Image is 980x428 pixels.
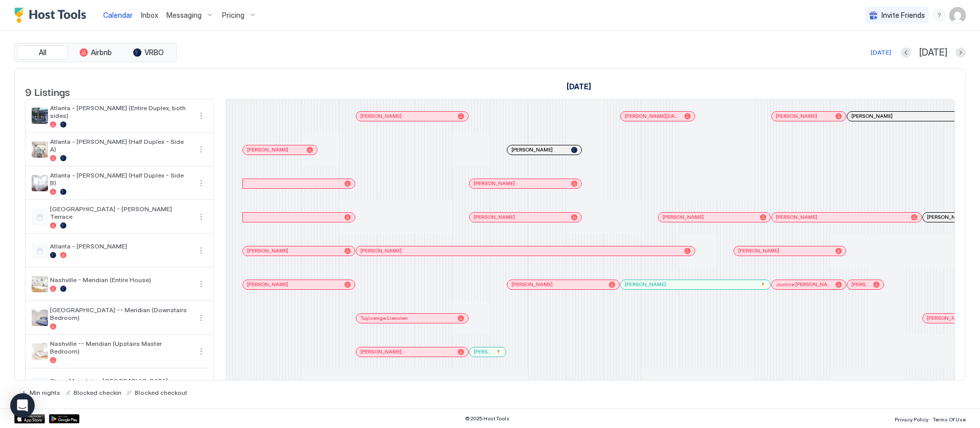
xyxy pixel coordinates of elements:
[360,315,408,321] span: Tuyisenge Lienvien
[949,7,966,23] div: User profile
[32,343,48,360] div: listing image
[103,10,133,20] a: Calendar
[474,214,515,220] span: [PERSON_NAME]
[470,96,481,107] span: Thu
[723,94,748,109] a: June 19, 2025
[280,96,290,107] span: Sat
[195,110,207,122] div: menu
[687,96,694,107] span: 18
[195,312,207,324] div: menu
[572,94,597,109] a: June 15, 2025
[195,211,207,223] div: menu
[537,96,545,107] span: 14
[919,47,947,59] span: [DATE]
[611,96,618,107] span: 16
[222,11,244,20] span: Pricing
[166,11,202,20] span: Messaging
[648,94,672,109] a: June 17, 2025
[317,96,329,107] span: Sun
[195,244,207,257] div: menu
[955,47,966,58] button: Next month
[881,11,925,20] span: Invite Friends
[244,96,251,107] span: Fri
[50,340,191,355] span: Nashville -- Meridian (Upstairs Master Bedroom)
[609,94,635,109] a: June 16, 2025
[50,138,191,153] span: Atlanta - [PERSON_NAME] (Half Duplex - Side A)
[49,414,80,423] a: Google Play Store
[421,94,446,109] a: June 11, 2025
[873,94,901,109] a: June 23, 2025
[509,96,517,107] span: Fri
[546,96,556,107] span: Sat
[775,96,782,107] span: Fri
[103,11,133,19] span: Calendar
[195,278,207,290] div: menu
[50,171,191,187] span: Atlanta - [PERSON_NAME] (Half Duplex - Side B)
[459,94,484,109] a: June 12, 2025
[924,96,935,107] span: Tue
[575,96,581,107] span: 15
[360,247,402,254] span: [PERSON_NAME]
[195,345,207,358] div: menu
[800,94,823,109] a: June 21, 2025
[50,104,191,119] span: Atlanta - [PERSON_NAME] (Entire Duplex, both sides)
[123,45,174,60] button: VRBO
[50,306,191,321] span: [GEOGRAPHIC_DATA] -- Meridian (Downstairs Bedroom)
[927,214,968,220] span: [PERSON_NAME]
[848,96,860,107] span: Sun
[141,10,158,20] a: Inbox
[461,96,468,107] span: 12
[14,414,45,423] a: App Store
[32,175,48,191] div: listing image
[14,8,91,23] div: Host Tools Logo
[875,96,884,107] span: 23
[50,205,191,220] span: [GEOGRAPHIC_DATA] - [PERSON_NAME] Terrace
[238,96,242,107] span: 6
[195,312,207,324] button: More options
[272,94,292,109] a: June 7, 2025
[430,96,444,107] span: Wed
[650,96,657,107] span: 17
[625,113,680,119] span: [PERSON_NAME][DATE]
[501,96,508,107] span: 13
[465,415,509,422] span: © 2025 Host Tools
[620,96,633,107] span: Mon
[195,244,207,257] button: More options
[346,94,370,109] a: June 9, 2025
[195,177,207,189] div: menu
[738,247,779,254] span: [PERSON_NAME]
[726,96,732,107] span: 19
[312,96,316,107] span: 8
[394,96,405,107] span: Tue
[144,48,164,57] span: VRBO
[933,416,966,422] span: Terms Of Use
[684,94,711,109] a: June 18, 2025
[39,48,46,57] span: All
[30,389,60,396] span: Min nights
[869,46,893,59] button: [DATE]
[141,11,158,19] span: Inbox
[195,211,207,223] button: More options
[50,276,191,284] span: Nashville - Meridian (Entire House)
[360,113,402,119] span: [PERSON_NAME]
[511,281,553,288] span: [PERSON_NAME]
[247,146,288,153] span: [PERSON_NAME]
[895,413,928,424] a: Privacy Policy
[32,310,48,326] div: listing image
[885,96,898,107] span: Mon
[658,96,670,107] span: Tue
[195,345,207,358] button: More options
[195,177,207,189] button: More options
[195,379,207,391] div: menu
[195,110,207,122] button: More options
[247,247,288,254] span: [PERSON_NAME]
[195,143,207,156] div: menu
[895,416,928,422] span: Privacy Policy
[911,94,938,109] a: June 24, 2025
[32,108,48,124] div: listing image
[951,96,959,107] span: 25
[914,96,922,107] span: 24
[135,389,187,396] span: Blocked checkout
